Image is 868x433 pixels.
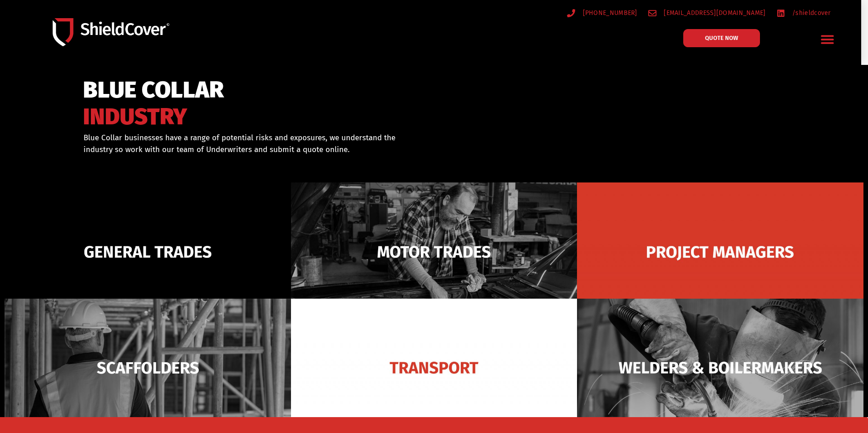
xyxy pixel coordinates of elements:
[581,7,637,19] span: [PHONE_NUMBER]
[683,29,760,47] a: QUOTE NOW
[817,29,838,50] div: Menu Toggle
[705,35,738,41] span: QUOTE NOW
[648,7,766,19] a: [EMAIL_ADDRESS][DOMAIN_NAME]
[83,81,224,99] span: BLUE COLLAR
[790,7,831,19] span: /shieldcover
[84,132,422,155] p: Blue Collar businesses have a range of potential risks and exposures, we understand the industry ...
[661,7,765,19] span: [EMAIL_ADDRESS][DOMAIN_NAME]
[53,18,169,47] img: Shield-Cover-Underwriting-Australia-logo-full
[567,7,637,19] a: [PHONE_NUMBER]
[777,7,831,19] a: /shieldcover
